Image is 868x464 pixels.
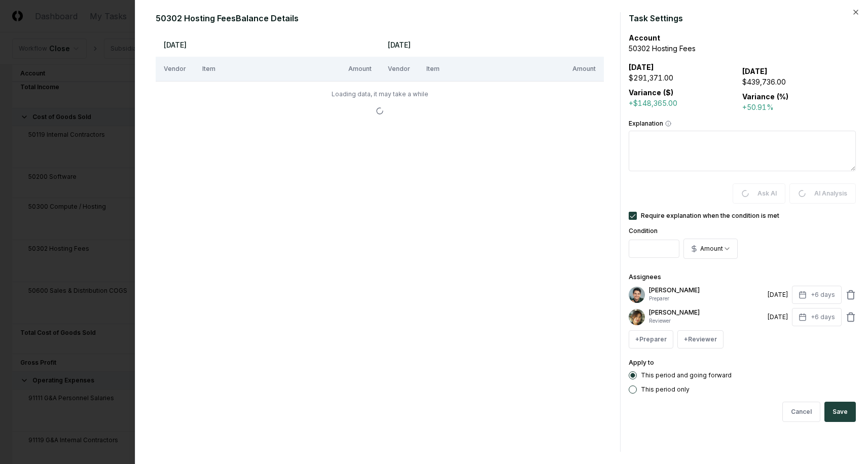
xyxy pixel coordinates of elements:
label: Require explanation when the condition is met [641,213,779,219]
th: Item [418,57,564,81]
div: 50302 Hosting Fees [629,43,856,54]
p: [PERSON_NAME] [649,286,764,295]
div: Loading data, it may take a while [164,90,596,99]
b: Account [629,33,660,42]
div: $439,736.00 [742,76,856,87]
b: [DATE] [742,67,768,75]
label: Explanation [629,121,856,127]
div: $291,371.00 [629,72,742,83]
th: Vendor [380,57,418,81]
label: This period and going forward [641,372,732,378]
p: Preparer [649,295,764,302]
button: Save [824,402,856,422]
th: Amount [564,57,604,81]
label: This period only [641,386,690,393]
img: d09822cc-9b6d-4858-8d66-9570c114c672_298d096e-1de5-4289-afae-be4cc58aa7ae.png [629,287,645,303]
div: +$148,365.00 [629,98,742,108]
p: Reviewer [649,317,764,325]
h2: Task Settings [629,12,856,24]
th: [DATE] [380,32,604,57]
b: Variance (%) [742,92,788,101]
button: +6 days [792,286,842,304]
p: [PERSON_NAME] [649,308,764,317]
th: Item [194,57,340,81]
h2: 50302 Hosting Fees Balance Details [156,12,612,24]
label: Assignees [629,273,661,281]
th: Vendor [156,57,194,81]
div: [DATE] [768,290,788,299]
button: Explanation [665,121,671,127]
button: +6 days [792,308,842,326]
div: [DATE] [768,313,788,322]
div: +50.91% [742,102,856,112]
button: +Preparer [629,330,673,349]
button: Cancel [782,402,820,422]
label: Apply to [629,359,654,366]
button: +Reviewer [677,330,724,349]
label: Condition [629,227,658,235]
th: Amount [340,57,380,81]
b: Variance ($) [629,88,673,97]
b: [DATE] [629,63,654,71]
img: d09822cc-9b6d-4858-8d66-9570c114c672_b8eef3e5-d220-40ac-bb7d-61f482e2679c.png [629,309,645,325]
th: [DATE] [156,32,380,57]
